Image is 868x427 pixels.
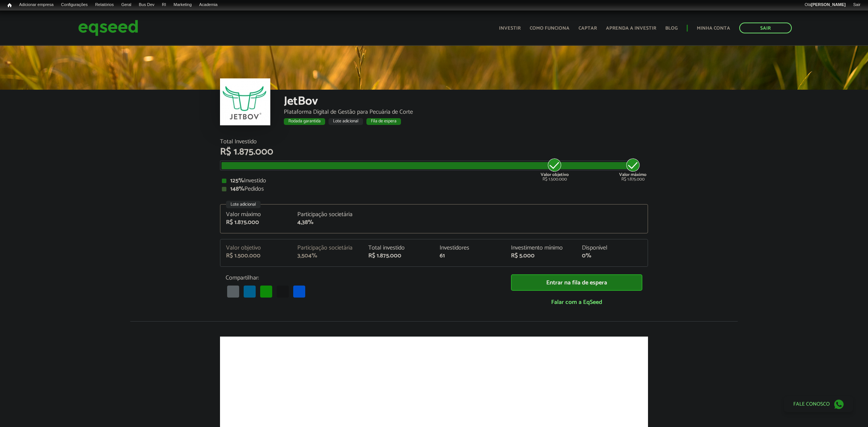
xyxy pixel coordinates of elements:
a: RI [158,2,170,8]
a: Falar com a EqSeed [511,295,642,310]
strong: 125% [230,176,244,186]
div: Disponível [582,245,642,251]
div: Pedidos [222,186,646,192]
div: R$ 1.500.000 [226,253,286,259]
div: Lote adicional [226,201,261,208]
div: R$ 1.500.000 [541,158,569,182]
div: R$ 1.875.000 [220,147,648,157]
div: Valor máximo [226,212,286,218]
div: R$ 1.875.000 [368,253,428,259]
a: Geral [118,2,135,8]
img: EqSeed [78,18,138,38]
a: Configurações [57,2,92,8]
div: 4,38% [297,220,357,226]
div: Investidores [440,245,500,251]
a: WhatsApp [259,285,274,298]
a: Sair [739,23,792,33]
div: Participação societária [297,212,357,218]
a: Como funciona [530,26,570,31]
a: Sair [849,2,864,8]
div: Valor objetivo [226,245,286,251]
a: Entrar na fila de espera [511,274,642,291]
div: 61 [440,253,500,259]
a: Share [292,285,307,298]
div: R$ 1.875.000 [619,158,646,182]
a: Início [4,2,15,9]
span: Início [8,3,12,8]
a: Bus Dev [135,2,158,8]
div: Rodada garantida [284,118,325,125]
a: X [275,285,290,298]
strong: [PERSON_NAME] [811,2,845,7]
a: Olá[PERSON_NAME] [801,2,849,8]
div: Fila de espera [366,118,401,125]
div: JetBov [284,95,648,109]
a: Email [226,285,241,298]
a: Minha conta [697,26,730,31]
a: Fale conosco [784,396,853,412]
div: Total investido [368,245,428,251]
strong: Valor objetivo [541,171,569,178]
a: Relatórios [91,2,117,8]
div: R$ 1.875.000 [226,220,286,226]
div: Investimento mínimo [511,245,571,251]
a: Academia [196,2,222,8]
a: Investir [499,26,521,31]
strong: 148% [230,184,244,194]
div: Total Investido [220,139,648,145]
a: Adicionar empresa [15,2,57,8]
div: 0% [582,253,642,259]
div: R$ 5.000 [511,253,571,259]
a: Marketing [170,2,195,8]
strong: Valor máximo [619,171,646,178]
div: Lote adicional [329,118,363,125]
div: Participação societária [297,245,357,251]
a: Aprenda a investir [606,26,656,31]
a: LinkedIn [242,285,257,298]
p: Compartilhar: [226,274,500,281]
a: Captar [579,26,597,31]
div: 3,504% [297,253,357,259]
a: Blog [665,26,678,31]
div: Plataforma Digital de Gestão para Pecuária de Corte [284,109,648,115]
div: Investido [222,178,646,184]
